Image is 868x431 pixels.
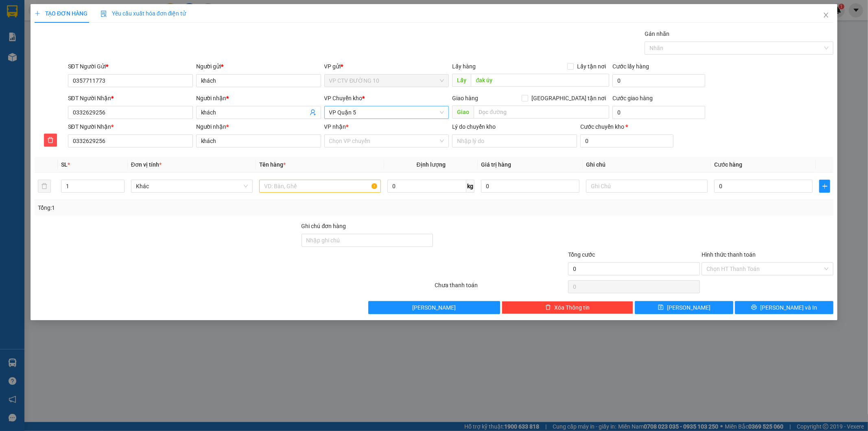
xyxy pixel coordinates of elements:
button: [PERSON_NAME] [368,301,500,314]
span: delete [44,137,57,143]
span: TẠO ĐƠN HÀNG [35,10,87,17]
span: VP Quận 5 [329,106,444,119]
div: Chưa thanh toán [434,281,568,295]
div: SĐT Người Nhận [68,94,193,103]
span: plus [35,11,40,16]
input: Cước giao hàng [612,106,705,119]
div: Người gửi [196,62,321,71]
span: Khác [136,180,248,192]
input: Dọc đường [474,106,609,119]
img: icon [101,11,107,17]
div: Tổng: 1 [38,203,335,212]
span: VP CTV ĐƯỜNG 10 [329,75,444,87]
div: Người nhận [196,94,321,103]
input: Tên người nhận [196,134,321,147]
span: VP Chuyển kho [324,95,363,101]
th: Ghi chú [583,157,711,173]
div: SĐT Người Nhận [68,122,193,131]
span: delete [545,304,551,311]
label: Cước lấy hàng [612,63,649,70]
span: Cước hàng [714,161,742,168]
button: printer[PERSON_NAME] và In [735,301,833,314]
span: Giao hàng [452,95,478,101]
span: Yêu cầu xuất hóa đơn điện tử [101,10,186,17]
span: Lấy tận nơi [574,62,609,71]
span: plus [820,183,830,189]
span: Giao [452,106,474,119]
div: SĐT Người Gửi [68,62,193,71]
button: Close [815,4,837,27]
button: delete [44,134,57,147]
input: Ghi Chú [586,180,708,193]
span: [PERSON_NAME] [667,303,711,312]
span: save [658,304,664,311]
div: VP gửi [324,62,449,71]
span: SL [61,161,68,168]
div: Cước chuyển kho [580,122,673,131]
input: Ghi chú đơn hàng [302,234,433,247]
span: Xóa Thông tin [554,303,590,312]
span: [PERSON_NAME] [412,303,456,312]
span: Lấy [452,74,471,87]
span: Tổng cước [568,251,595,258]
label: Hình thức thanh toán [702,251,756,258]
label: Gán nhãn [645,31,669,37]
label: Lý do chuyển kho [452,123,496,130]
span: kg [466,180,474,193]
input: 0 [481,180,579,193]
span: user-add [310,109,316,116]
span: [GEOGRAPHIC_DATA] tận nơi [528,94,609,103]
input: SĐT người nhận [68,134,193,147]
button: save[PERSON_NAME] [635,301,733,314]
button: delete [38,180,51,193]
button: deleteXóa Thông tin [502,301,634,314]
span: Lấy hàng [452,63,476,70]
span: Đơn vị tính [131,161,162,168]
button: plus [819,180,830,193]
input: Lý do chuyển kho [452,134,577,147]
input: Cước lấy hàng [612,74,705,87]
input: VD: Bàn, Ghế [259,180,381,193]
span: printer [751,304,757,311]
span: [PERSON_NAME] và In [760,303,817,312]
span: close [823,12,829,18]
div: Người nhận [196,122,321,131]
span: Giá trị hàng [481,161,511,168]
label: Cước giao hàng [612,95,653,101]
span: Định lượng [417,161,446,168]
label: Ghi chú đơn hàng [302,223,346,229]
span: VP nhận [324,123,346,130]
span: Tên hàng [259,161,286,168]
input: Dọc đường [471,74,609,87]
